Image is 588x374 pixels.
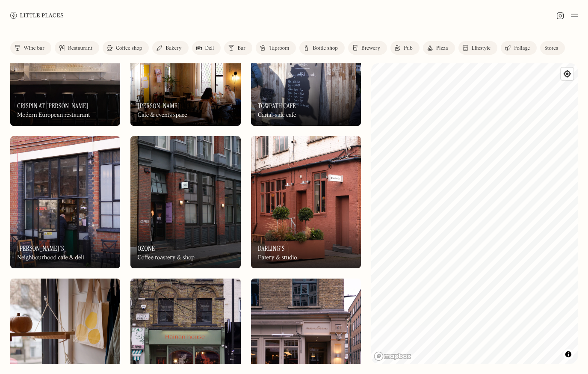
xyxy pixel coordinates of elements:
[152,41,188,55] a: Bakery
[137,102,180,110] h3: [PERSON_NAME]
[17,254,84,261] div: Neighbourhood cafe & deli
[269,46,289,51] div: Taproom
[348,41,387,55] a: Brewery
[251,136,361,268] a: Darling'sDarling'sDarling'sEatery & studio
[258,102,296,110] h3: Towpath Cafe
[237,46,245,51] div: Bar
[501,41,537,55] a: Foliage
[192,41,221,55] a: Deli
[514,46,530,51] div: Foliage
[17,244,64,252] h3: [PERSON_NAME]'s
[130,136,240,268] a: OzoneOzoneOzoneCoffee roastery & shop
[374,351,411,361] a: Mapbox homepage
[371,63,578,364] canvas: Map
[205,46,214,51] div: Deli
[137,254,194,261] div: Coffee roastery & shop
[55,41,99,55] a: Restaurant
[68,46,92,51] div: Restaurant
[17,102,89,110] h3: Crispin at [PERSON_NAME]
[423,41,455,55] a: Pizza
[458,41,497,55] a: Lifestyle
[313,46,338,51] div: Bottle shop
[116,46,142,51] div: Coffee shop
[137,112,187,119] div: Cafe & events space
[361,46,380,51] div: Brewery
[251,136,361,268] img: Darling's
[258,112,296,119] div: Canal-side cafe
[258,254,297,261] div: Eatery & studio
[10,41,51,55] a: Wine bar
[404,46,413,51] div: Pub
[436,46,448,51] div: Pizza
[224,41,252,55] a: Bar
[24,46,44,51] div: Wine bar
[540,41,565,55] a: Stores
[566,350,571,359] span: Toggle attribution
[561,68,573,80] button: Find my location
[258,244,285,252] h3: Darling's
[299,41,345,55] a: Bottle shop
[544,46,558,51] div: Stores
[390,41,420,55] a: Pub
[137,244,155,252] h3: Ozone
[256,41,296,55] a: Taproom
[10,136,120,268] img: Ciro's
[103,41,149,55] a: Coffee shop
[130,136,240,268] img: Ozone
[165,46,181,51] div: Bakery
[563,349,573,359] button: Toggle attribution
[10,136,120,268] a: Ciro'sCiro's[PERSON_NAME]'sNeighbourhood cafe & deli
[472,46,490,51] div: Lifestyle
[17,112,90,119] div: Modern European restaurant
